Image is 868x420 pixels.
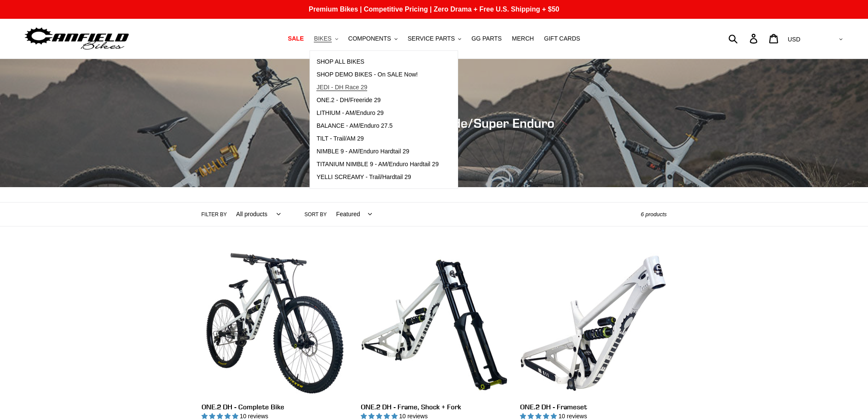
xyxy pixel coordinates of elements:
a: JEDI - DH Race 29 [310,81,445,94]
a: YELLI SCREAMY - Trail/Hardtail 29 [310,171,445,184]
span: YELLI SCREAMY - Trail/Hardtail 29 [316,173,411,181]
span: SHOP ALL BIKES [316,58,364,65]
a: SALE [283,33,308,44]
a: TILT - Trail/AM 29 [310,132,445,145]
span: TILT - Trail/AM 29 [316,135,364,142]
span: NIMBLE 9 - AM/Enduro Hardtail 29 [316,148,409,155]
span: SERVICE PARTS [408,35,455,42]
a: TITANIUM NIMBLE 9 - AM/Enduro Hardtail 29 [310,158,445,171]
input: Search [733,29,755,48]
label: Filter by [202,211,227,218]
span: LITHIUM - AM/Enduro 29 [316,109,383,117]
a: LITHIUM - AM/Enduro 29 [310,107,445,120]
span: TITANIUM NIMBLE 9 - AM/Enduro Hardtail 29 [316,161,438,168]
a: BALANCE - AM/Enduro 27.5 [310,120,445,132]
span: ONE.2 - DH/Freeride 29 [316,97,380,104]
button: SERVICE PARTS [403,33,465,44]
span: BIKES [314,35,331,42]
span: GG PARTS [471,35,502,42]
span: SHOP DEMO BIKES - On SALE Now! [316,71,418,78]
button: COMPONENTS [344,33,402,44]
a: SHOP DEMO BIKES - On SALE Now! [310,68,445,81]
span: SALE [288,35,304,42]
span: JEDI - DH Race 29 [316,84,367,91]
span: BALANCE - AM/Enduro 27.5 [316,122,392,129]
a: GG PARTS [467,33,506,44]
a: ONE.2 - DH/Freeride 29 [310,94,445,107]
span: 6 products [641,211,667,217]
a: SHOP ALL BIKES [310,56,445,68]
label: Sort by [304,211,327,218]
a: NIMBLE 9 - AM/Enduro Hardtail 29 [310,145,445,158]
button: BIKES [310,33,342,44]
span: COMPONENTS [348,35,391,42]
span: MERCH [512,35,534,42]
span: GIFT CARDS [544,35,580,42]
img: Canfield Bikes [23,25,130,52]
a: GIFT CARDS [540,33,585,44]
a: MERCH [508,33,538,44]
